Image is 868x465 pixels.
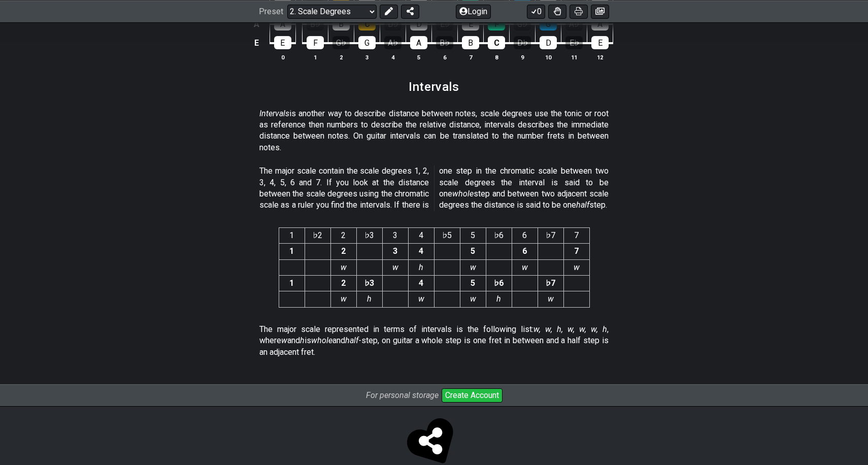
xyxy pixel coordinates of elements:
div: G♭ [514,17,531,30]
strong: 2 [341,278,346,288]
select: Preset [287,4,377,18]
em: h [300,336,305,345]
strong: 5 [471,278,475,288]
div: F [307,36,324,49]
button: Edit Preset [380,4,398,18]
th: 10 [536,52,561,62]
button: Create image [591,4,609,18]
td: E [251,33,263,52]
em: h [367,294,372,304]
th: ♭6 [486,227,512,243]
div: G [540,17,557,30]
div: E♭ [436,17,453,30]
strong: 7 [574,246,579,256]
div: C [358,17,376,30]
th: 6 [432,52,458,62]
em: w [522,262,528,272]
strong: 4 [419,246,423,256]
div: G [358,36,376,49]
p: is another way to describe distance between notes, scale degrees use the tonic or root as referen... [259,108,609,154]
div: E [462,17,479,30]
th: 8 [484,52,510,62]
p: The major scale contain the scale degrees 1, 2, 3, 4, 5, 6 and 7. If you look at the distance bet... [259,165,609,211]
th: 7 [563,227,589,243]
div: E [591,36,609,49]
strong: 5 [471,246,475,256]
button: Share Preset [401,4,419,18]
th: 3 [382,227,408,243]
p: The major scale represented in terms of intervals is the following list: , where and is and -step... [259,324,609,358]
em: Intervals [259,109,289,118]
div: B♭ [436,36,453,49]
em: w [418,294,424,304]
th: 9 [510,52,536,62]
strong: 2 [341,246,346,256]
th: 4 [408,227,434,243]
strong: 4 [419,278,423,288]
i: For personal storage [366,390,439,400]
th: 11 [561,52,587,62]
strong: 1 [289,246,294,256]
button: Create Account [442,388,503,403]
em: w [470,294,476,304]
th: ♭7 [538,227,563,243]
button: Login [456,4,491,18]
th: 0 [270,52,295,62]
button: Print [570,4,588,18]
em: w [548,294,554,304]
th: 12 [587,52,613,62]
div: F [488,17,505,30]
th: 3 [354,52,380,62]
strong: 1 [289,278,294,288]
th: ♭5 [434,227,460,243]
th: 4 [380,52,406,62]
div: A [591,17,609,30]
div: A♭ [384,36,402,49]
div: D♭ [384,17,402,30]
h2: Intervals [409,81,459,92]
div: A [274,17,291,30]
em: h [496,294,501,304]
div: D [540,36,557,49]
em: half [576,200,589,210]
div: B♭ [307,17,324,30]
em: w [341,294,347,304]
em: w [341,262,347,272]
button: Toggle Dexterity for all fretkits [548,4,566,18]
strong: 3 [393,246,397,256]
th: 1 [303,52,328,62]
strong: ♭3 [364,278,374,288]
span: Preset [259,7,283,16]
em: w [574,262,580,272]
div: D♭ [514,36,531,49]
th: 6 [512,227,538,243]
div: A♭ [565,17,583,30]
button: 0 [527,4,545,18]
th: ♭2 [305,227,330,243]
em: w, w, h, w, w, w, h [533,324,607,334]
th: 7 [458,52,484,62]
em: half [345,336,358,345]
th: 2 [330,227,356,243]
th: 1 [279,227,305,243]
div: E♭ [565,36,583,49]
div: C [488,36,505,49]
em: w [470,262,476,272]
th: 5 [460,227,486,243]
strong: 6 [522,246,527,256]
strong: ♭6 [494,278,504,288]
th: 5 [406,52,432,62]
td: A [251,15,263,34]
div: G♭ [332,36,350,49]
em: w [392,262,398,272]
div: E [274,36,291,49]
em: whole [311,336,332,345]
div: B [332,17,350,30]
em: w [281,336,287,345]
div: D [410,17,427,30]
em: h [419,262,423,272]
div: A [410,36,427,49]
strong: ♭7 [546,278,555,288]
th: 2 [328,52,354,62]
th: ♭3 [356,227,382,243]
